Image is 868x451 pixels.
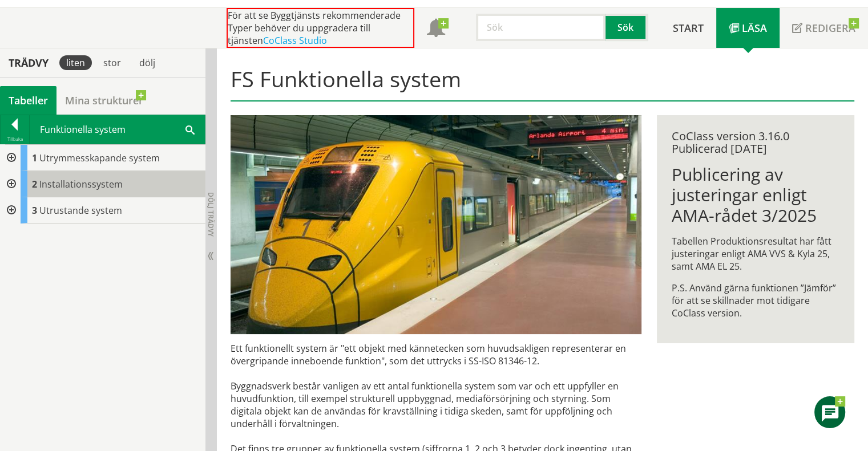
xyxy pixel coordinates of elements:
[672,235,839,273] p: Tabellen Produktionsresultat har fått justeringar enligt AMA VVS & Kyla 25, samt AMA EL 25.
[227,8,414,48] div: För att se Byggtjänsts rekommenderade Typer behöver du uppgradera till tjänsten
[780,8,868,48] a: Redigera
[231,66,855,101] h1: FS Funktionella system
[32,178,37,190] span: 2
[30,115,205,144] div: Funktionella system
[805,21,855,35] span: Redigera
[231,115,641,334] img: arlanda-express-2.jpg
[32,152,37,164] span: 1
[185,123,195,135] span: Sök i tabellen
[59,55,92,70] div: liten
[742,21,767,35] span: Läsa
[716,8,780,48] a: Läsa
[673,21,704,35] span: Start
[427,20,445,38] span: Notifikationer
[32,204,37,217] span: 3
[39,204,122,217] span: Utrustande system
[605,14,648,41] button: Sök
[39,152,160,164] span: Utrymmesskapande system
[476,14,605,41] input: Sök
[56,86,152,115] a: Mina strukturer
[672,164,839,226] h1: Publicering av justeringar enligt AMA-rådet 3/2025
[132,55,162,70] div: dölj
[39,178,123,190] span: Installationssystem
[1,135,29,144] div: Tillbaka
[672,130,839,155] div: CoClass version 3.16.0 Publicerad [DATE]
[263,34,327,47] a: CoClass Studio
[206,192,216,237] span: Dölj trädvy
[96,55,128,70] div: stor
[2,56,55,69] div: Trädvy
[660,8,716,48] a: Start
[672,282,839,319] p: P.S. Använd gärna funktionen ”Jämför” för att se skillnader mot tidigare CoClass version.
